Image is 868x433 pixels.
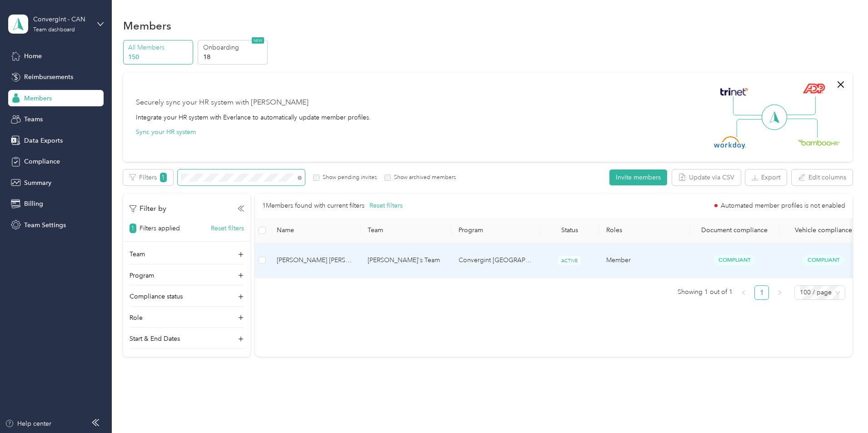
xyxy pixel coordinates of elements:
[697,226,772,234] div: Document compliance
[130,224,136,233] span: 1
[24,51,42,61] span: Home
[803,83,825,94] img: ADP
[736,285,751,300] button: left
[714,136,746,149] img: Workday
[130,271,154,280] p: Program
[794,285,845,300] div: Page Size
[123,21,171,30] h1: Members
[277,226,353,234] span: Name
[24,157,60,166] span: Compliance
[718,85,750,98] img: Trinet
[745,169,787,185] button: Export
[786,119,818,138] img: Line Right Down
[672,169,741,185] button: Update via CSV
[128,43,190,52] p: All Members
[736,119,768,137] img: Line Left Down
[24,94,52,103] span: Members
[773,285,787,300] li: Next Page
[773,285,787,300] button: right
[733,96,765,116] img: Line Left Up
[130,334,180,343] p: Start & End Dates
[609,169,667,185] button: Invite members
[754,285,769,300] li: 1
[136,97,309,108] div: Securely sync your HR system with [PERSON_NAME]
[451,243,540,278] td: Convergint Canada 2024
[24,220,66,230] span: Team Settings
[800,286,840,299] span: 100 / page
[136,127,196,137] button: Sync your HR system
[678,285,733,299] span: Showing 1 out of 1
[128,52,190,62] p: 150
[451,218,540,243] th: Program
[24,199,43,209] span: Billing
[33,27,75,33] div: Team dashboard
[360,243,451,278] td: Makram Al-Farraji's Team
[721,203,845,209] span: Automated member profiles is not enabled
[130,249,145,259] p: Team
[360,218,451,243] th: Team
[713,255,755,265] span: Compliant
[262,201,364,211] p: 1 Members found with current filters
[33,15,90,24] div: Convergint - CAN
[24,114,43,124] span: Teams
[369,201,403,211] button: Reset filters
[741,290,746,295] span: left
[798,139,840,145] img: BambooHR
[130,313,143,323] p: Role
[777,290,783,295] span: right
[786,226,861,234] div: Vehicle compliance
[599,218,690,243] th: Roles
[269,243,360,278] td: Robert MJ. Laarakkers
[130,203,166,214] p: Filter by
[817,382,868,433] iframe: Everlance-gr Chat Button Frame
[784,96,816,115] img: Line Right Up
[24,136,63,145] span: Data Exports
[140,224,180,233] p: Filters applied
[203,52,265,62] p: 18
[558,256,581,265] span: ACTIVE
[203,43,265,52] p: Onboarding
[130,292,183,301] p: Compliance status
[540,218,599,243] th: Status
[599,243,690,278] td: Member
[160,173,167,182] span: 1
[736,285,751,300] li: Previous Page
[269,218,360,243] th: Name
[391,174,456,182] label: Show archived members
[123,169,173,185] button: Filters1
[252,37,264,44] span: NEW
[803,255,844,265] span: Compliant
[755,286,768,299] a: 1
[211,224,244,233] button: Reset filters
[319,174,377,182] label: Show pending invites
[277,255,353,265] span: [PERSON_NAME] [PERSON_NAME]. Laarakkers
[136,113,371,122] div: Integrate your HR system with Everlance to automatically update member profiles.
[24,178,51,188] span: Summary
[5,419,51,428] button: Help center
[792,169,853,185] button: Edit columns
[24,72,73,82] span: Reimbursements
